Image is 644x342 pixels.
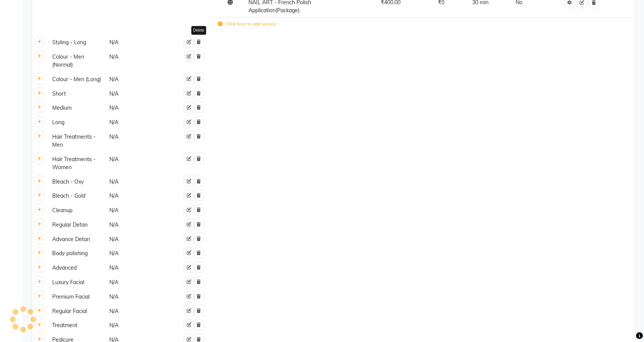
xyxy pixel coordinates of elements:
div: N/A [109,177,165,187]
div: Body polishing [49,249,106,258]
div: N/A [109,52,165,70]
div: Cleanup [49,206,106,215]
div: N/A [109,263,165,273]
div: N/A [109,206,165,215]
div: Bleach - Gold [49,191,106,201]
div: Styling - Long [49,38,106,47]
div: N/A [109,249,165,258]
div: N/A [109,307,165,316]
div: Colour - Men (Normal) [49,52,106,70]
div: Regular Detan [49,220,106,230]
div: N/A [109,118,165,127]
div: N/A [109,89,165,99]
div: N/A [109,321,165,330]
div: N/A [109,38,165,47]
div: Premium Facial [49,292,106,302]
div: Treatment [49,321,106,330]
div: N/A [109,132,165,150]
div: Advanced [49,263,106,273]
div: Hair Treatments - Women [49,155,106,172]
div: Delete [191,26,206,35]
div: N/A [109,75,165,84]
div: Hair Treatments - Men [49,132,106,150]
div: N/A [109,278,165,287]
div: Luxury Facial [49,278,106,287]
label: Click here to add service [218,21,277,27]
div: N/A [109,292,165,302]
div: Bleach - Oxy [49,177,106,187]
div: N/A [109,103,165,113]
div: Regular Facial [49,307,106,316]
div: Short [49,89,106,99]
div: N/A [109,220,165,230]
div: Medium [49,103,106,113]
div: N/A [109,155,165,172]
div: Long [49,118,106,127]
div: Colour - Men (Long) [49,75,106,84]
div: Advance Detan [49,235,106,244]
div: N/A [109,235,165,244]
div: N/A [109,191,165,201]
